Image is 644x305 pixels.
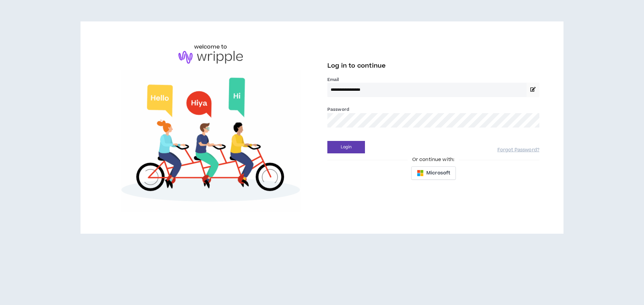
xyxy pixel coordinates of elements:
[327,141,365,153] button: Login
[178,51,243,64] img: logo-brand.png
[105,70,317,212] img: Welcome to Wripple
[408,156,459,163] span: Or continue with:
[426,169,450,177] span: Microsoft
[194,43,227,51] h6: welcome to
[497,147,539,153] a: Forgot Password?
[411,166,456,180] button: Microsoft
[327,106,349,112] label: Password
[327,77,539,83] label: Email
[327,62,386,70] span: Log in to continue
